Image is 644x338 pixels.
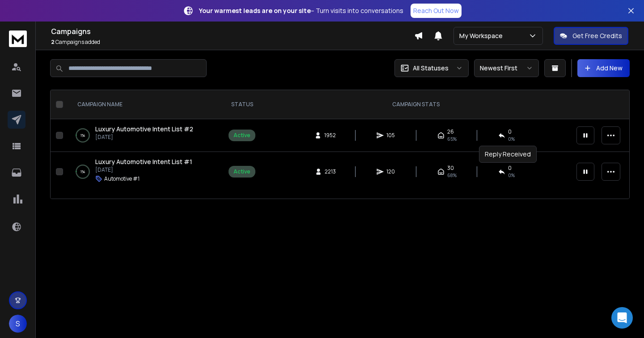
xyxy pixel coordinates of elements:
[233,132,250,139] div: Active
[95,134,193,141] p: [DATE]
[508,172,515,179] span: 0 %
[479,146,537,163] div: Reply Received
[95,157,192,166] a: Luxury Automotive Intent List #1
[95,125,193,134] a: Luxury Automotive Intent List #2
[508,128,512,135] span: 0
[199,6,311,15] strong: Your warmest leads are on your site
[9,315,27,333] button: S
[411,4,462,18] a: Reach Out Now
[554,27,628,45] button: Get Free Credits
[577,59,630,77] button: Add New
[611,307,633,329] div: Open Intercom Messenger
[80,167,85,176] p: 1 %
[325,168,336,175] span: 2213
[324,132,336,139] span: 1952
[386,132,395,139] span: 105
[459,31,506,40] p: My Workspace
[51,38,55,46] span: 2
[9,30,27,47] img: logo
[261,90,571,119] th: CAMPAIGN STATS
[508,165,512,172] span: 0
[51,39,414,46] p: Campaigns added
[95,157,192,166] span: Luxury Automotive Intent List #1
[67,152,223,192] td: 1%Luxury Automotive Intent List #1[DATE]Automotive #1
[199,6,403,15] p: – Turn visits into conversations
[447,135,457,143] span: 65 %
[51,26,414,37] h1: Campaigns
[447,172,457,179] span: 68 %
[413,6,459,15] p: Reach Out Now
[508,135,515,143] span: 0 %
[572,31,622,40] p: Get Free Credits
[447,165,454,172] span: 30
[67,119,223,152] td: 1%Luxury Automotive Intent List #2[DATE]
[67,90,223,119] th: CAMPAIGN NAME
[80,131,85,140] p: 1 %
[386,168,395,175] span: 120
[413,64,449,73] p: All Statuses
[223,90,261,119] th: STATUS
[95,166,192,173] p: [DATE]
[104,175,140,182] p: Automotive #1
[233,168,250,175] div: Active
[474,59,539,77] button: Newest First
[447,128,454,135] span: 26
